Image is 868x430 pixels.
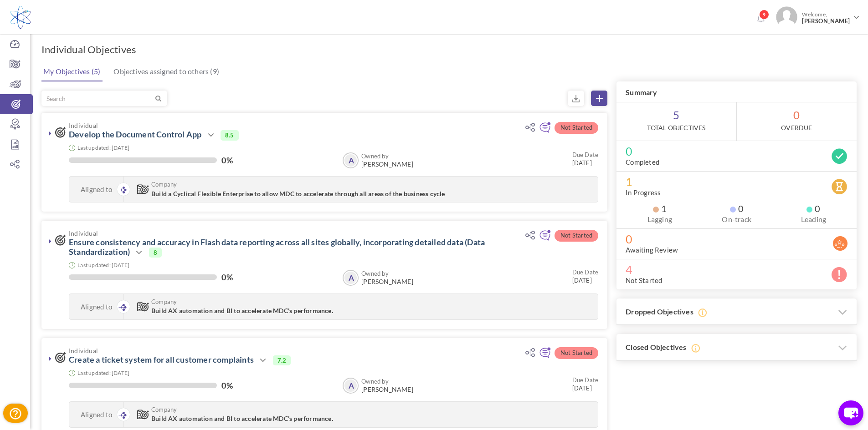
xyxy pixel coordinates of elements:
[626,245,678,254] label: Awaiting Review
[77,369,129,376] small: Last updated: [DATE]
[626,177,847,186] span: 1
[344,271,358,285] a: A
[41,62,103,81] a: My Objectives (5)
[730,204,744,213] span: 0
[69,402,124,427] div: Aligned to
[42,91,154,106] input: Search
[781,123,812,132] label: OverDue
[69,177,124,202] div: Aligned to
[77,262,129,268] small: Last updated: [DATE]
[361,270,389,277] b: Owned by
[616,298,857,325] h3: Dropped Objectives
[344,153,358,167] a: A
[753,12,768,26] a: Notifications
[111,62,221,81] a: Objectives assigned to others (9)
[69,294,124,319] div: Aligned to
[151,298,520,305] span: Company
[572,151,599,158] small: Due Date
[626,188,661,197] label: In Progress
[591,91,607,106] a: Create Objective
[806,204,820,213] span: 0
[221,273,232,282] label: 0%
[149,248,162,258] span: 8
[572,268,599,284] small: [DATE]
[759,10,769,20] span: 9
[361,386,413,393] span: [PERSON_NAME]
[221,156,232,165] label: 0%
[802,18,850,25] span: [PERSON_NAME]
[555,347,598,359] span: Not Started
[69,122,521,129] span: Individual
[344,379,358,393] a: A
[626,265,847,274] span: 4
[69,237,485,257] a: Ensure consistency and accuracy in Flash data reporting across all sites globally, incorporating ...
[626,276,662,285] label: Not Started
[616,102,736,141] span: 5
[626,157,659,167] label: Completed
[626,234,847,243] span: 0
[69,347,521,354] span: Individual
[221,130,239,140] span: 8.5
[151,406,520,413] span: Company
[151,415,333,422] span: Build AX automation and BI to accelerate MDC's performance.
[737,102,857,141] span: 0
[838,400,863,425] button: chat-button
[41,43,136,56] h1: Individual Objectives
[616,334,857,361] h3: Closed Objectives
[703,215,770,224] label: On-track
[361,152,389,160] b: Owned by
[151,307,333,314] span: Build AX automation and BI to accelerate MDC's performance.
[780,215,847,224] label: Leading
[539,234,551,242] a: Add continuous feedback
[151,190,445,197] span: Build a Cyclical Flexible Enterprise to allow MDC to accelerate through all areas of the business...
[647,123,705,132] label: Total Objectives
[361,278,413,285] span: [PERSON_NAME]
[273,355,291,365] span: 7.2
[69,129,201,139] a: Develop the Document Control App
[572,268,599,276] small: Due Date
[361,378,389,385] b: Owned by
[69,230,521,237] span: Individual
[69,354,254,364] a: Create a ticket system for all customer complaints
[772,3,863,30] a: Photo Welcome,[PERSON_NAME]
[776,6,797,28] img: Photo
[539,126,551,134] a: Add continuous feedback
[221,381,232,390] label: 0%
[797,6,852,29] span: Welcome,
[616,81,857,102] h3: Summary
[572,376,599,392] small: [DATE]
[555,122,598,134] span: Not Started
[653,204,667,213] span: 1
[626,215,693,224] label: Lagging
[555,230,598,242] span: Not Started
[10,6,31,29] img: Logo
[572,376,599,384] small: Due Date
[539,351,551,359] a: Add continuous feedback
[572,151,599,167] small: [DATE]
[361,161,413,168] span: [PERSON_NAME]
[151,181,520,187] span: Company
[77,144,129,151] small: Last updated: [DATE]
[568,91,584,106] small: Export
[626,147,847,156] span: 0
